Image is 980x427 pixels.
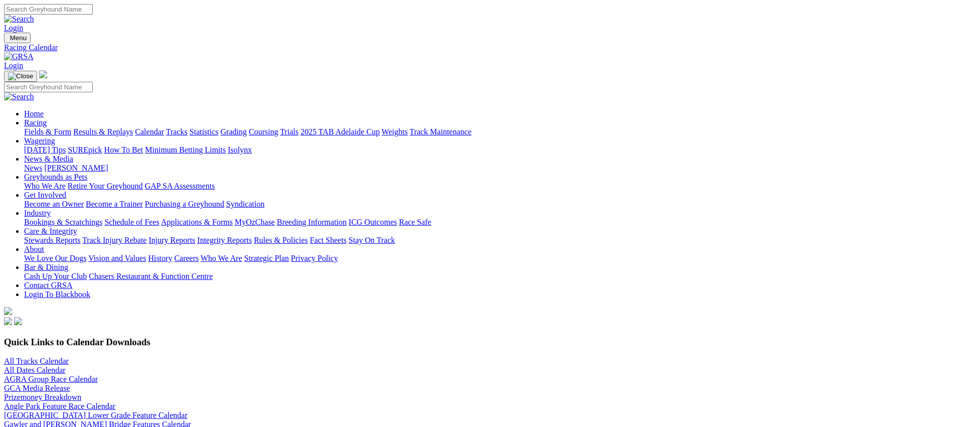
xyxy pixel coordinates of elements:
a: Login [4,61,23,70]
a: Results & Replays [73,127,133,136]
a: Home [24,109,44,118]
div: Wagering [24,146,976,155]
a: Tracks [166,127,188,136]
a: Chasers Restaurant & Function Centre [89,272,213,280]
a: Injury Reports [148,236,195,244]
a: Login To Blackbook [24,290,90,299]
div: Greyhounds as Pets [24,182,976,191]
a: Angle Park Feature Race Calendar [4,402,115,410]
a: Wagering [24,136,55,145]
a: Racing Calendar [4,43,976,52]
img: Search [4,15,34,24]
a: Statistics [190,127,219,136]
a: ICG Outcomes [349,218,397,226]
a: Prizemoney Breakdown [4,393,81,401]
a: 2025 TAB Adelaide Cup [300,127,380,136]
a: News & Media [24,155,73,163]
a: Track Maintenance [410,127,471,136]
a: All Dates Calendar [4,366,66,374]
a: News [24,164,42,172]
a: Become a Trainer [86,200,143,208]
a: GAP SA Assessments [145,182,215,190]
img: twitter.svg [14,317,22,325]
a: Bar & Dining [24,263,68,271]
div: Racing [24,127,976,136]
a: Applications & Forms [161,218,233,226]
h3: Quick Links to Calendar Downloads [4,337,976,348]
a: Breeding Information [277,218,347,226]
img: facebook.svg [4,317,12,325]
a: Fields & Form [24,127,71,136]
a: Who We Are [24,182,66,190]
div: Care & Integrity [24,236,976,245]
a: AGRA Group Race Calendar [4,375,98,383]
img: Close [8,72,33,80]
img: Search [4,92,34,101]
button: Toggle navigation [4,71,37,82]
a: Care & Integrity [24,227,77,235]
a: Weights [382,127,408,136]
div: Industry [24,218,976,227]
div: Bar & Dining [24,272,976,281]
a: Get Involved [24,191,66,199]
a: Minimum Betting Limits [145,146,226,154]
button: Toggle navigation [4,33,31,43]
a: Grading [221,127,247,136]
a: All Tracks Calendar [4,357,69,365]
a: Integrity Reports [197,236,252,244]
img: GRSA [4,52,34,61]
a: History [148,254,172,262]
a: Privacy Policy [291,254,338,262]
a: Stay On Track [349,236,395,244]
div: Get Involved [24,200,976,209]
a: Bookings & Scratchings [24,218,102,226]
a: Contact GRSA [24,281,72,290]
a: Login [4,24,23,32]
a: Isolynx [228,146,252,154]
a: We Love Our Dogs [24,254,86,262]
a: Vision and Values [88,254,146,262]
a: Calendar [135,127,164,136]
a: [DATE] Tips [24,146,66,154]
a: MyOzChase [235,218,275,226]
img: logo-grsa-white.png [39,70,47,78]
a: SUREpick [68,146,102,154]
a: [PERSON_NAME] [44,164,108,172]
a: Race Safe [399,218,431,226]
a: Syndication [226,200,264,208]
span: Menu [10,34,27,42]
a: Stewards Reports [24,236,80,244]
a: [GEOGRAPHIC_DATA] Lower Grade Feature Calendar [4,411,188,419]
a: Strategic Plan [244,254,289,262]
div: About [24,254,976,263]
a: Coursing [249,127,278,136]
a: Track Injury Rebate [82,236,146,244]
input: Search [4,4,93,15]
a: Industry [24,209,51,217]
img: logo-grsa-white.png [4,307,12,315]
a: About [24,245,44,253]
a: Cash Up Your Club [24,272,87,280]
a: Schedule of Fees [104,218,159,226]
a: How To Bet [104,146,143,154]
div: News & Media [24,164,976,173]
input: Search [4,82,93,92]
a: Purchasing a Greyhound [145,200,224,208]
a: Greyhounds as Pets [24,173,87,181]
a: Fact Sheets [310,236,347,244]
a: Rules & Policies [254,236,308,244]
a: GCA Media Release [4,384,70,392]
a: Careers [174,254,199,262]
a: Retire Your Greyhound [68,182,143,190]
a: Who We Are [201,254,242,262]
a: Become an Owner [24,200,84,208]
a: Trials [280,127,298,136]
a: Racing [24,118,47,127]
